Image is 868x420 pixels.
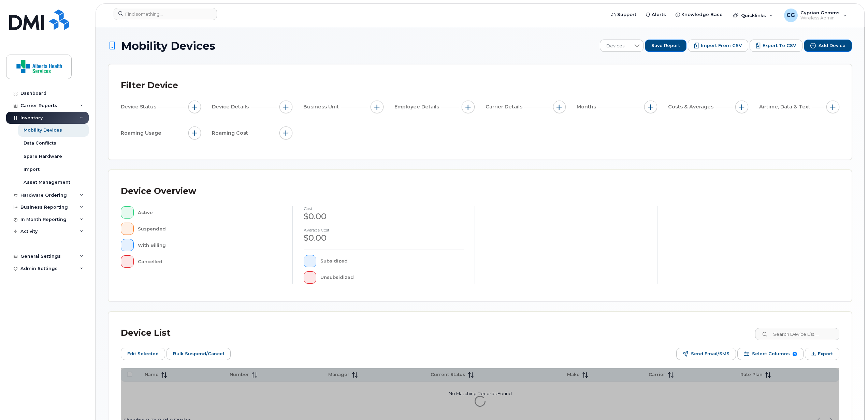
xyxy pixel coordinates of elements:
[121,40,215,52] span: Mobility Devices
[138,223,281,235] div: Suspended
[804,40,852,52] button: Add Device
[212,130,250,137] span: Roaming Cost
[167,348,231,360] button: Bulk Suspend/Cancel
[819,43,845,49] span: Add Device
[303,103,341,110] span: Business Unit
[651,43,680,49] span: Save Report
[793,352,797,356] span: 9
[121,77,178,94] div: Filter Device
[304,206,464,211] h4: cost
[668,103,715,110] span: Costs & Averages
[701,43,742,49] span: Import from CSV
[138,239,281,251] div: With Billing
[645,40,686,52] button: Save Report
[121,324,171,342] div: Device List
[121,348,165,360] button: Edit Selected
[755,328,839,340] input: Search Device List ...
[577,103,598,110] span: Months
[121,130,163,137] span: Roaming Usage
[486,103,524,110] span: Carrier Details
[121,182,196,200] div: Device Overview
[737,348,804,360] button: Select Columns 9
[394,103,441,110] span: Employee Details
[688,40,748,52] button: Import from CSV
[304,211,464,222] div: $0.00
[138,255,281,268] div: Cancelled
[304,232,464,244] div: $0.00
[750,40,802,52] button: Export to CSV
[691,349,729,359] span: Send Email/SMS
[676,348,736,360] button: Send Email/SMS
[805,348,839,360] button: Export
[304,228,464,232] h4: Average cost
[127,349,159,359] span: Edit Selected
[763,43,796,49] span: Export to CSV
[212,103,251,110] span: Device Details
[320,271,464,284] div: Unsubsidized
[320,255,464,267] div: Subsidized
[752,349,790,359] span: Select Columns
[121,103,158,110] span: Device Status
[600,40,631,52] span: Devices
[173,349,224,359] span: Bulk Suspend/Cancel
[759,103,812,110] span: Airtime, Data & Text
[818,349,833,359] span: Export
[138,206,281,219] div: Active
